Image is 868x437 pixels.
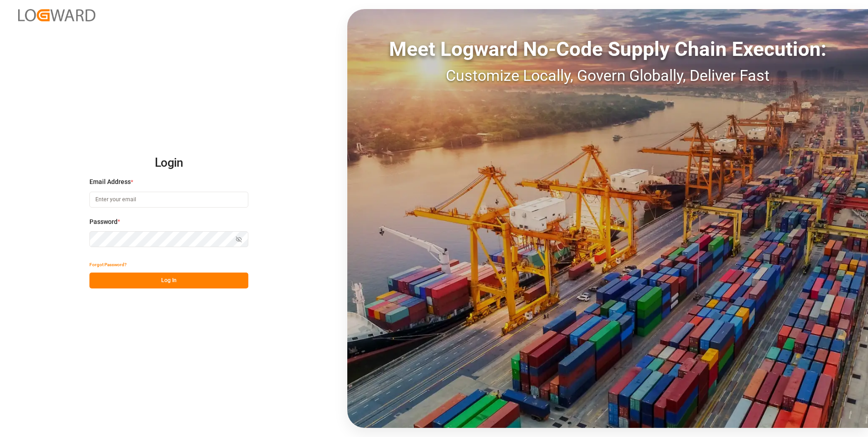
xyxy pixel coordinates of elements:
[18,9,95,21] img: Logward_new_orange.png
[89,273,248,288] button: Log In
[89,177,131,187] span: Email Address
[89,192,248,208] input: Enter your email
[347,64,868,87] div: Customize Locally, Govern Globally, Deliver Fast
[347,34,868,64] div: Meet Logward No-Code Supply Chain Execution:
[89,217,118,227] span: Password
[89,257,127,273] button: Forgot Password?
[89,149,248,178] h2: Login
